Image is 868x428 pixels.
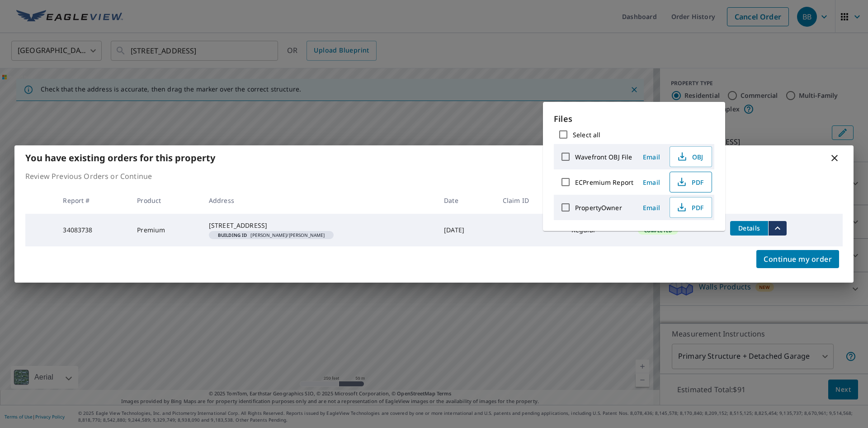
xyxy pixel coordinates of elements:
label: ECPremium Report [575,178,633,187]
span: PDF [675,202,704,213]
button: Continue my order [756,250,839,268]
button: PDF [670,172,712,192]
p: Review Previous Orders or Continue [25,171,843,182]
button: OBJ [670,146,712,167]
span: [PERSON_NAME]/[PERSON_NAME] [212,233,330,237]
button: filesDropdownBtn-34083738 [768,221,787,236]
em: Building ID [218,233,247,237]
button: Email [637,150,666,164]
span: Email [641,203,662,212]
td: Premium [130,214,202,246]
span: Email [641,178,662,187]
button: detailsBtn-34083738 [730,221,768,236]
div: [STREET_ADDRESS] [209,221,429,230]
b: You have existing orders for this property [25,152,215,164]
th: Address [202,187,437,214]
span: Continue my order [764,253,832,265]
label: Select all [573,130,600,139]
th: Claim ID [495,187,564,214]
button: Email [637,201,666,215]
button: Email [637,175,666,189]
p: Files [554,113,714,125]
th: Report # [56,187,130,214]
span: OBJ [675,151,704,162]
button: PDF [670,197,712,218]
span: PDF [675,177,704,188]
span: Details [736,224,763,232]
label: Wavefront OBJ File [575,153,632,161]
th: Date [437,187,495,214]
td: [DATE] [437,214,495,246]
th: Product [130,187,202,214]
td: 34083738 [56,214,130,246]
label: PropertyOwner [575,203,622,212]
span: Email [641,153,662,161]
